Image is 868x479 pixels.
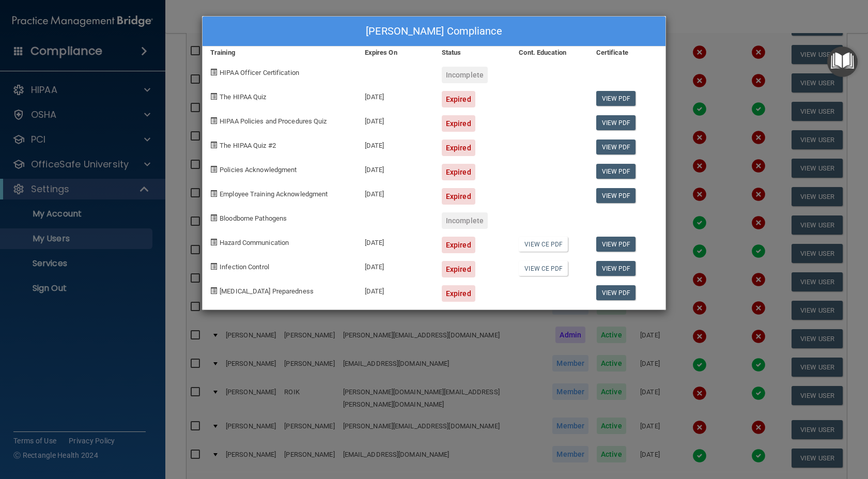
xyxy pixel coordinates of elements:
div: Training [203,47,357,59]
button: Open Resource Center [827,47,858,77]
div: Cont. Education [511,47,588,59]
a: View PDF [596,237,636,252]
div: [DATE] [357,229,434,253]
span: The HIPAA Quiz #2 [220,142,276,149]
div: Incomplete [442,67,488,83]
span: Employee Training Acknowledgment [220,190,328,198]
div: [DATE] [357,253,434,277]
div: Status [434,47,511,59]
a: View PDF [596,140,636,154]
div: [DATE] [357,180,434,205]
a: View PDF [596,285,636,300]
span: Bloodborne Pathogens [220,214,287,222]
div: Expired [442,164,475,180]
div: [DATE] [357,277,434,302]
span: [MEDICAL_DATA] Preparedness [220,287,314,295]
div: Expired [442,115,475,132]
a: View PDF [596,261,636,276]
a: View PDF [596,188,636,203]
a: View PDF [596,164,636,179]
span: Hazard Communication [220,239,289,246]
div: Expires On [357,47,434,59]
div: Expired [442,285,475,302]
a: View CE PDF [519,261,568,276]
div: Expired [442,91,475,107]
div: [PERSON_NAME] Compliance [203,17,665,47]
span: Policies Acknowledgment [220,166,297,174]
div: Expired [442,237,475,253]
div: [DATE] [357,156,434,180]
a: View PDF [596,91,636,106]
div: [DATE] [357,132,434,156]
span: HIPAA Officer Certification [220,69,299,76]
span: Infection Control [220,263,269,271]
a: View CE PDF [519,237,568,252]
div: Incomplete [442,212,488,229]
div: [DATE] [357,107,434,132]
div: [DATE] [357,83,434,107]
span: The HIPAA Quiz [220,93,266,101]
a: View PDF [596,115,636,130]
div: Expired [442,261,475,277]
span: HIPAA Policies and Procedures Quiz [220,117,327,125]
div: Expired [442,140,475,156]
div: Expired [442,188,475,205]
div: Certificate [588,47,665,59]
